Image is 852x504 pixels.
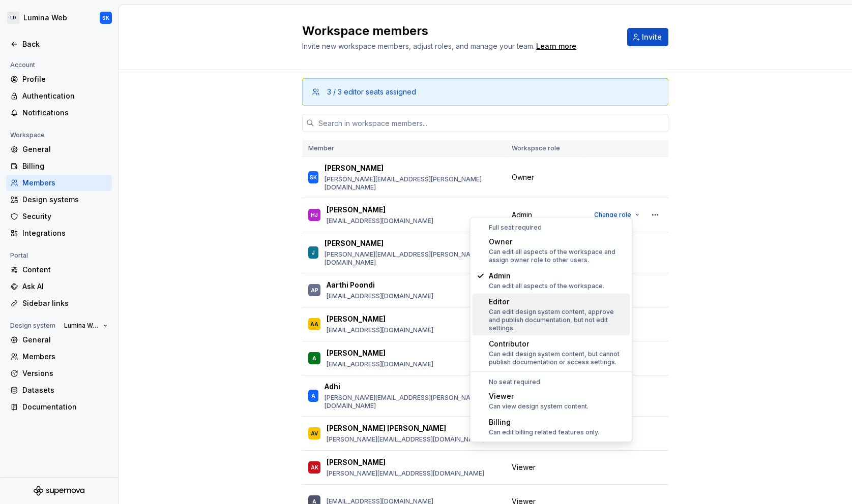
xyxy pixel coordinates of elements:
[489,271,604,281] div: Admin
[642,32,662,42] span: Invite
[6,59,39,71] div: Account
[302,42,535,50] span: Invite new workspace members, adjust roles, and manage your team.
[327,469,484,478] p: [PERSON_NAME][EMAIL_ADDRESS][DOMAIN_NAME]
[22,144,108,154] div: General
[6,105,112,121] a: Notifications
[6,320,60,332] div: Design system
[102,14,109,22] div: SK
[489,248,626,264] div: Can edit all aspects of the workspace and assign owner role to other users.
[6,382,112,398] a: Datasets
[327,205,386,215] p: [PERSON_NAME]
[23,13,67,23] div: Lumina Web
[6,129,49,141] div: Workspace
[325,163,384,173] p: [PERSON_NAME]
[6,88,112,104] a: Authentication
[325,382,340,392] p: Adhi
[535,43,578,50] span: .
[6,225,112,241] a: Integrations
[489,297,626,307] div: Editor
[311,391,315,401] div: A
[311,210,318,220] div: HJ
[311,428,318,438] div: AV
[312,353,316,363] div: A
[22,195,108,205] div: Design systems
[6,262,112,278] a: Content
[6,349,112,365] a: Members
[536,41,576,51] a: Learn more
[302,140,506,157] th: Member
[325,250,500,267] p: [PERSON_NAME][EMAIL_ADDRESS][PERSON_NAME][DOMAIN_NAME]
[6,399,112,415] a: Documentation
[473,378,630,386] div: No seat required
[512,462,536,472] span: Viewer
[310,319,318,329] div: AA
[327,457,386,467] p: [PERSON_NAME]
[6,365,112,382] a: Versions
[22,385,108,395] div: Datasets
[311,285,318,295] div: AP
[590,208,644,222] button: Change role
[512,210,532,220] span: Admin
[489,428,599,436] div: Can edit billing related features only.
[327,435,484,444] p: [PERSON_NAME][EMAIL_ADDRESS][DOMAIN_NAME]
[22,91,108,101] div: Authentication
[312,247,315,258] div: J
[22,281,108,292] div: Ask AI
[6,141,112,157] a: General
[327,423,446,433] p: [PERSON_NAME] [PERSON_NAME]
[310,172,317,182] div: SK
[327,292,433,300] p: [EMAIL_ADDRESS][DOMAIN_NAME]
[327,280,375,290] p: Aarthi Poondi
[627,28,668,46] button: Invite
[22,228,108,238] div: Integrations
[6,278,112,295] a: Ask AI
[327,217,433,225] p: [EMAIL_ADDRESS][DOMAIN_NAME]
[473,224,630,232] div: Full seat required
[489,391,589,401] div: Viewer
[22,178,108,188] div: Members
[489,339,626,349] div: Contributor
[22,368,108,379] div: Versions
[471,217,632,442] div: Suggestions
[22,335,108,345] div: General
[327,314,386,324] p: [PERSON_NAME]
[6,332,112,348] a: General
[489,308,626,332] div: Can edit design system content, approve and publish documentation, but not edit settings.
[506,140,583,157] th: Workspace role
[22,402,108,412] div: Documentation
[6,295,112,311] a: Sidebar links
[22,265,108,275] div: Content
[64,322,99,330] span: Lumina Web
[327,348,386,358] p: [PERSON_NAME]
[327,87,416,97] div: 3 / 3 editor seats assigned
[311,462,318,472] div: AK
[6,175,112,191] a: Members
[325,238,384,248] p: [PERSON_NAME]
[489,350,626,366] div: Can edit design system content, but cannot publish documentation or access settings.
[6,208,112,225] a: Security
[594,211,631,219] span: Change role
[6,249,32,262] div: Portal
[22,298,108,308] div: Sidebar links
[325,394,500,410] p: [PERSON_NAME][EMAIL_ADDRESS][PERSON_NAME][DOMAIN_NAME]
[489,402,589,411] div: Can view design system content.
[22,161,108,171] div: Billing
[7,12,19,24] div: LD
[6,158,112,174] a: Billing
[22,39,108,49] div: Back
[327,326,433,334] p: [EMAIL_ADDRESS][DOMAIN_NAME]
[325,175,500,192] p: [PERSON_NAME][EMAIL_ADDRESS][PERSON_NAME][DOMAIN_NAME]
[489,417,599,427] div: Billing
[2,7,116,29] button: LDLumina WebSK
[302,23,615,39] h2: Workspace members
[314,114,668,132] input: Search in workspace members...
[22,74,108,84] div: Profile
[6,36,112,52] a: Back
[489,237,626,247] div: Owner
[6,192,112,208] a: Design systems
[22,211,108,222] div: Security
[22,352,108,362] div: Members
[34,486,84,496] svg: Supernova Logo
